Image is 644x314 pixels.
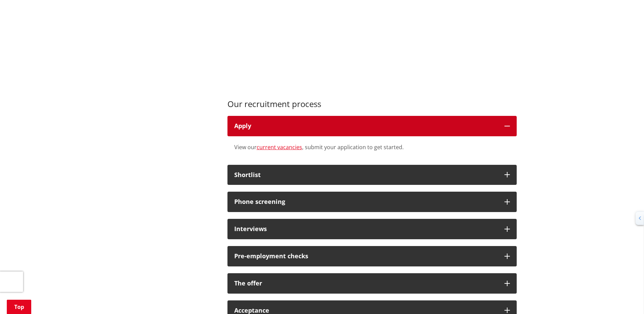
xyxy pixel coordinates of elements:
div: Shortlist [234,172,498,178]
button: Phone screening [227,192,517,212]
h3: Our recruitment process [227,89,517,109]
button: Interviews [227,219,517,239]
div: View our , submit your application to get started. [234,143,510,151]
button: Shortlist [227,165,517,185]
iframe: Messenger Launcher [613,285,637,310]
a: Top [7,300,31,314]
div: The offer [234,280,498,287]
button: Apply [227,116,517,136]
div: Phone screening [234,198,498,205]
div: Apply [234,123,498,129]
a: current vacancies [257,143,302,151]
button: The offer [227,273,517,294]
div: Interviews [234,226,498,232]
div: Pre-employment checks [234,253,498,260]
button: Pre-employment checks [227,246,517,266]
div: Acceptance [234,307,498,314]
